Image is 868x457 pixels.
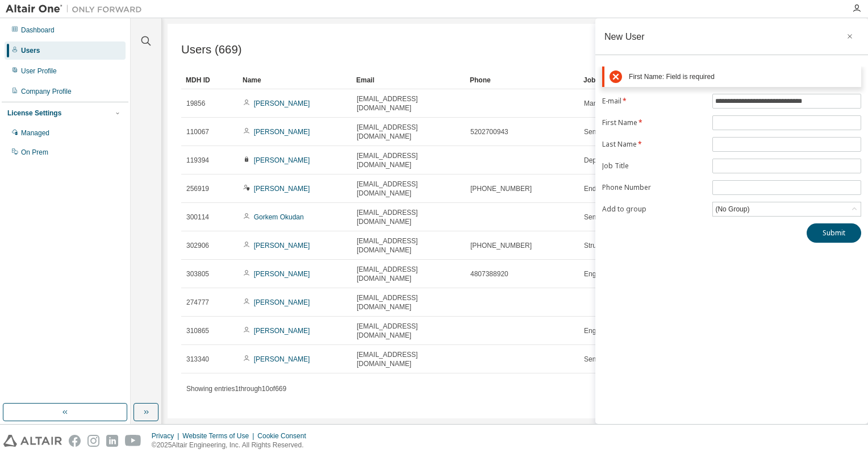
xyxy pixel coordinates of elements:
[21,67,57,76] div: User Profile
[602,118,706,127] label: First Name
[254,213,304,221] a: Gorkem Okudan
[807,223,861,243] button: Submit
[470,184,532,193] span: [PHONE_NUMBER]
[357,236,460,255] span: [EMAIL_ADDRESS][DOMAIN_NAME]
[186,99,205,108] span: 19856
[584,241,671,250] span: Structural Engineering Intern
[602,97,706,106] label: E-mail
[357,208,460,226] span: [EMAIL_ADDRESS][DOMAIN_NAME]
[257,431,312,441] div: Cookie Consent
[186,298,209,307] span: 274777
[357,94,460,113] span: [EMAIL_ADDRESS][DOMAIN_NAME]
[254,327,310,335] a: [PERSON_NAME]
[182,431,257,441] div: Website Terms of Use
[21,148,48,157] div: On Prem
[152,431,182,441] div: Privacy
[584,184,640,193] span: Endpoint Engineer
[584,326,611,335] span: Engineer
[21,46,40,55] div: Users
[713,202,861,216] div: (No Group)
[186,269,209,279] span: 303805
[470,71,574,89] div: Phone
[186,385,286,393] span: Showing entries 1 through 10 of 669
[584,127,633,136] span: Senior Engineer
[87,435,99,447] img: instagram.svg
[106,435,118,447] img: linkedin.svg
[602,205,706,214] label: Add to group
[254,185,310,193] a: [PERSON_NAME]
[584,156,652,165] span: Deployment Specialist
[584,213,633,222] span: Senior Engineer
[254,355,310,363] a: [PERSON_NAME]
[602,183,706,192] label: Phone Number
[186,156,209,165] span: 119394
[357,322,460,340] span: [EMAIL_ADDRESS][DOMAIN_NAME]
[186,71,233,89] div: MDH ID
[470,241,532,250] span: [PHONE_NUMBER]
[629,73,856,81] div: First Name: Field is required
[186,326,209,335] span: 310865
[181,43,242,56] span: Users (669)
[186,127,209,136] span: 110067
[357,151,460,169] span: [EMAIL_ADDRESS][DOMAIN_NAME]
[254,128,310,136] a: [PERSON_NAME]
[584,355,664,364] span: Senior Structural Engineer
[125,435,141,447] img: youtube.svg
[254,242,310,250] a: [PERSON_NAME]
[152,441,313,450] p: © 2025 Altair Engineering, Inc. All Rights Reserved.
[7,109,61,118] div: License Settings
[357,180,460,198] span: [EMAIL_ADDRESS][DOMAIN_NAME]
[3,435,62,447] img: altair_logo.svg
[470,269,508,279] span: 4807388920
[186,184,209,193] span: 256919
[604,32,645,41] div: New User
[243,71,347,89] div: Name
[6,3,148,15] img: Altair One
[602,161,706,171] label: Job Title
[186,213,209,222] span: 300114
[357,350,460,368] span: [EMAIL_ADDRESS][DOMAIN_NAME]
[254,298,310,306] a: [PERSON_NAME]
[357,265,460,283] span: [EMAIL_ADDRESS][DOMAIN_NAME]
[21,26,55,35] div: Dashboard
[254,270,310,278] a: [PERSON_NAME]
[584,269,611,279] span: Engineer
[254,99,310,107] a: [PERSON_NAME]
[254,156,310,164] a: [PERSON_NAME]
[357,123,460,141] span: [EMAIL_ADDRESS][DOMAIN_NAME]
[69,435,81,447] img: facebook.svg
[186,355,209,364] span: 313340
[356,71,461,89] div: Email
[186,241,209,250] span: 302906
[470,127,508,136] span: 5202700943
[584,99,611,108] span: Manager
[357,293,460,311] span: [EMAIL_ADDRESS][DOMAIN_NAME]
[21,87,72,96] div: Company Profile
[713,203,751,215] div: (No Group)
[21,128,49,138] div: Managed
[583,71,688,89] div: Job Title
[602,140,706,149] label: Last Name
